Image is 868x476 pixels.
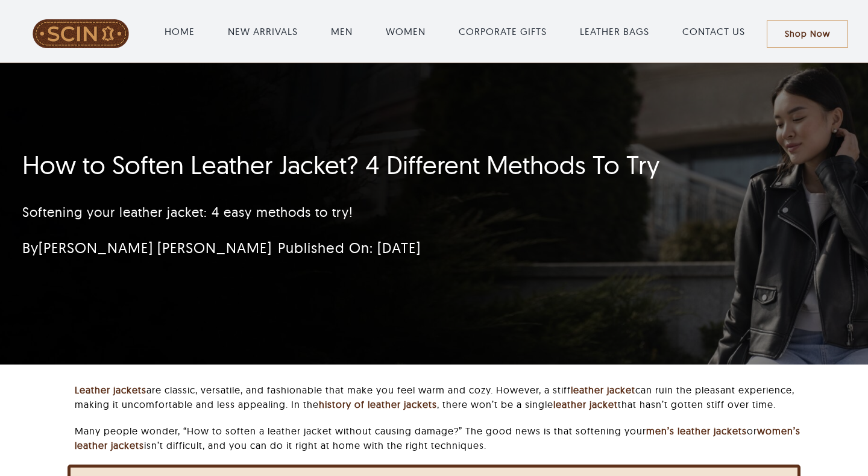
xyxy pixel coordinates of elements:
nav: Main Menu [143,12,767,51]
a: leather jacket [571,384,635,396]
h1: How to Soften Leather Jacket? 4 Different Methods To Try [22,150,703,180]
span: Shop Now [785,29,830,39]
a: history of leather jackets [319,398,437,410]
a: WOMEN [386,24,426,39]
a: MEN [331,24,353,39]
a: CORPORATE GIFTS [459,24,547,39]
a: HOME [165,24,195,39]
a: men’s leather jackets [646,425,747,437]
a: leather jacket [553,398,618,410]
a: LEATHER BAGS [580,24,649,39]
p: Many people wonder, “How to soften a leather jacket without causing damage?” The good news is tha... [75,424,801,453]
span: Published On: [DATE] [278,239,421,257]
a: CONTACT US [682,24,745,39]
span: By [22,239,272,257]
a: Shop Now [767,20,848,48]
a: NEW ARRIVALS [228,24,298,39]
a: [PERSON_NAME] [PERSON_NAME] [39,239,272,257]
p: are classic, versatile, and fashionable that make you feel warm and cozy. However, a stiff can ru... [75,383,801,412]
a: Leather jackets [75,384,146,396]
p: Softening your leather jacket: 4 easy methods to try! [22,202,703,222]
